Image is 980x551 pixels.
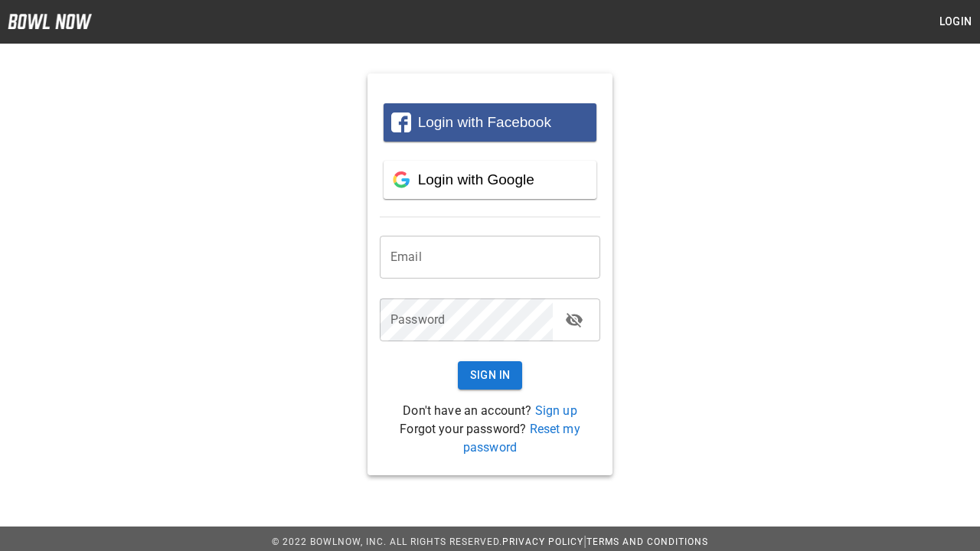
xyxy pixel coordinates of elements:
span: © 2022 BowlNow, Inc. All Rights Reserved. [272,536,502,547]
button: Sign In [458,361,523,390]
p: Don't have an account? [380,402,600,420]
p: Forgot your password? [380,420,600,457]
span: Login with Facebook [418,114,551,130]
a: Privacy Policy [502,536,583,547]
span: Login with Google [418,171,534,187]
button: Login with Google [384,161,596,199]
button: toggle password visibility [559,305,590,335]
a: Sign up [535,403,577,418]
a: Reset my password [463,422,580,455]
button: Login with Facebook [384,103,596,142]
img: logo [8,14,92,29]
a: Terms and Conditions [586,536,708,547]
button: Login [931,8,980,36]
